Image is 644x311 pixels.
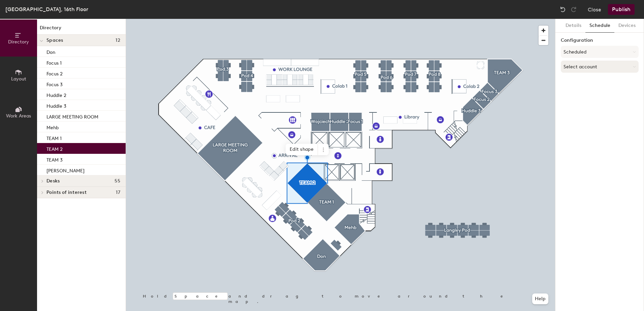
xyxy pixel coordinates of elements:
p: Focus 2 [46,69,63,77]
button: Details [561,19,585,33]
p: Focus 1 [46,58,62,66]
p: Focus 3 [46,80,63,88]
span: Points of interest [46,190,87,195]
span: 17 [116,190,120,195]
p: TEAM 2 [46,144,63,152]
button: Close [588,4,601,15]
p: Mehb [46,123,59,131]
span: 12 [116,38,120,43]
p: Huddle 3 [46,101,66,109]
button: Devices [614,19,640,33]
span: Spaces [46,38,63,43]
span: Directory [8,39,29,45]
span: Desks [46,178,60,184]
div: [GEOGRAPHIC_DATA], 16th Floor [5,5,88,13]
h1: Directory [37,24,126,35]
button: Publish [608,4,635,15]
button: Schedule [585,19,614,33]
p: LARGE MEETING ROOM [46,112,98,120]
p: Huddle 2 [46,91,66,98]
button: Help [532,293,548,304]
button: Select account [561,61,639,73]
span: 55 [115,178,120,184]
p: TEAM 3 [46,155,63,163]
p: Don [46,47,55,55]
span: Layout [11,76,26,82]
img: Undo [559,6,566,13]
img: Redo [570,6,577,13]
span: Edit shape [286,144,318,155]
p: TEAM 1 [46,134,62,141]
button: Scheduled [561,46,639,58]
label: Configuration [561,38,639,43]
span: Work Areas [6,113,31,119]
p: [PERSON_NAME] [46,166,85,174]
